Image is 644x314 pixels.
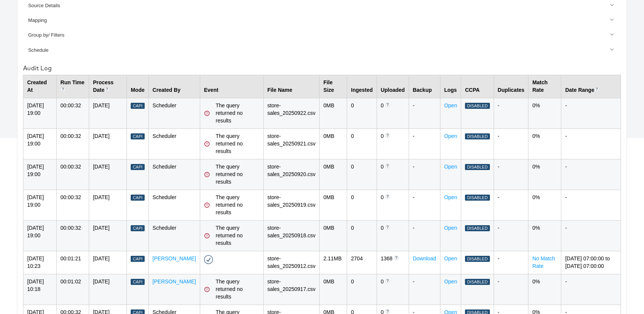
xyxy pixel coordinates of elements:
[131,195,145,201] div: Capi
[561,251,621,274] td: [DATE] 07:00:00 to [DATE] 07:00:00
[263,190,320,220] td: store-sales_20250919.csv
[89,98,127,128] td: [DATE]
[377,251,409,274] td: 1368
[57,75,89,98] th: Run Time
[465,103,490,109] div: Disabled
[465,195,490,201] div: Disabled
[413,255,436,261] a: Download
[377,159,409,190] td: 0
[561,128,621,159] td: -
[320,98,347,128] td: 0 MB
[320,190,347,220] td: 0 MB
[57,98,89,128] td: 00:00:32
[320,220,347,251] td: 0 MB
[263,75,320,98] th: File Name
[561,159,621,190] td: -
[216,194,259,217] div: The query returned no results
[148,75,200,98] th: Created By
[23,64,621,73] div: Audit Log
[57,251,89,274] td: 00:01:21
[89,251,127,274] td: [DATE]
[377,128,409,159] td: 0
[57,159,89,190] td: 00:00:32
[465,225,490,232] div: Disabled
[148,159,200,190] td: Scheduler
[23,251,57,274] td: [DATE] 10:23
[494,190,528,220] td: -
[377,190,409,220] td: 0
[444,194,457,200] a: Open
[528,98,561,128] td: 0%
[561,220,621,251] td: -
[561,98,621,128] td: -
[377,274,409,305] td: 0
[465,256,490,262] div: Disabled
[528,128,561,159] td: 0%
[216,133,259,155] div: The query returned no results
[347,251,377,274] td: 2704
[347,128,377,159] td: 0
[127,75,149,98] th: Mode
[263,98,320,128] td: store-sales_20250922.csv
[263,128,320,159] td: store-sales_20250921.csv
[444,102,457,108] a: Open
[28,32,617,39] div: Group by/ Filters
[23,274,57,305] td: [DATE] 10:18
[561,75,621,98] th: Date Range
[409,75,440,98] th: Backup
[409,159,440,190] td: -
[494,251,528,274] td: -
[320,274,347,305] td: 0 MB
[23,75,57,98] th: Created At
[200,75,264,98] th: Event
[153,278,196,285] a: [PERSON_NAME]
[263,220,320,251] td: store-sales_20250918.csv
[347,98,377,128] td: 0
[528,274,561,305] td: 0%
[23,13,621,28] a: Mapping
[532,255,555,269] a: No Match Rate
[465,279,490,285] div: Disabled
[23,43,621,57] a: Schedule
[528,75,561,98] th: Match Rate
[494,75,528,98] th: Duplicates
[494,220,528,251] td: -
[89,159,127,190] td: [DATE]
[440,75,461,98] th: Logs
[89,190,127,220] td: [DATE]
[494,159,528,190] td: -
[561,274,621,305] td: -
[57,128,89,159] td: 00:00:32
[23,128,57,159] td: [DATE] 19:00
[494,274,528,305] td: -
[23,28,621,43] a: Group by/ Filters
[148,98,200,128] td: Scheduler
[23,190,57,220] td: [DATE] 19:00
[377,98,409,128] td: 0
[153,255,196,261] a: [PERSON_NAME]
[347,159,377,190] td: 0
[131,256,145,262] div: Capi
[409,190,440,220] td: -
[263,159,320,190] td: store-sales_20250920.csv
[528,159,561,190] td: 0%
[148,128,200,159] td: Scheduler
[131,225,145,232] div: Capi
[409,128,440,159] td: -
[28,17,617,24] div: Mapping
[148,220,200,251] td: Scheduler
[561,190,621,220] td: -
[320,159,347,190] td: 0 MB
[23,159,57,190] td: [DATE] 19:00
[216,278,259,301] div: The query returned no results
[57,190,89,220] td: 00:00:32
[528,190,561,220] td: 0%
[465,133,490,140] div: Disabled
[89,75,127,98] th: Process Date
[216,102,259,125] div: The query returned no results
[57,274,89,305] td: 00:01:02
[409,274,440,305] td: -
[28,47,617,54] div: Schedule
[444,278,457,285] a: Open
[347,274,377,305] td: 0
